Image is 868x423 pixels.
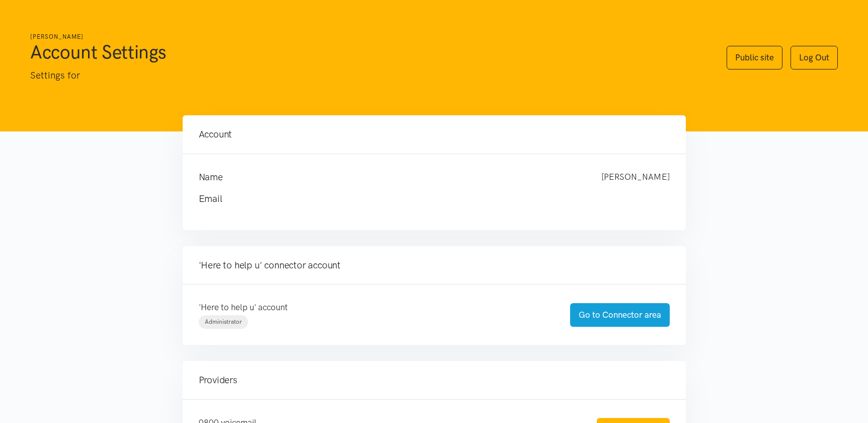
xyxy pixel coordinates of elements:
[199,258,670,272] h4: 'Here to help u' connector account
[570,303,670,327] a: Go to Connector area
[199,373,670,387] h4: Providers
[727,46,782,69] a: Public site
[591,170,680,184] div: [PERSON_NAME]
[791,46,838,69] a: Log Out
[205,318,242,325] span: Administrator
[199,192,650,206] h4: Email
[199,127,670,142] h4: Account
[30,40,706,64] h1: Account Settings
[30,68,706,83] p: Settings for
[199,301,550,314] p: 'Here to help u' account
[30,32,706,42] h6: [PERSON_NAME]
[199,170,581,184] h4: Name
